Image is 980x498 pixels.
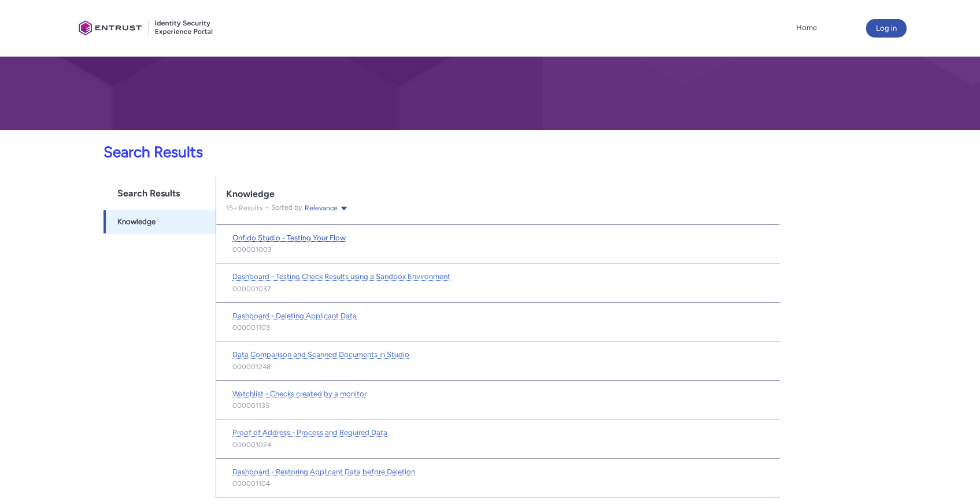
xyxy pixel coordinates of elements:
iframe: Qualified Messenger [774,231,980,498]
h1: Search Results [103,177,216,210]
span: Dashboard - Restoring Applicant Data before Deletion [232,467,415,476]
a: Home [793,19,820,36]
p: Search Results [7,141,780,163]
lightning-formatted-text: 000001104 [232,478,270,489]
span: • [263,203,271,211]
lightning-formatted-text: 000001003 [232,244,272,255]
button: Log in [866,19,907,38]
lightning-formatted-text: 000001103 [232,322,270,333]
span: Dashboard - Deleting Applicant Data [232,311,357,320]
span: Proof of Address - Process and Required Data [232,428,387,437]
div: Sorted by [263,202,349,214]
div: Knowledge [226,188,770,200]
p: 15 + Results [226,203,263,213]
span: Watchlist - Checks created by a monitor [232,389,367,398]
span: Onfido Studio - Testing Your Flow [232,233,346,242]
span: Data Comparison and Scanned Documents in Studio [232,350,409,359]
lightning-formatted-text: 000001024 [232,440,271,450]
lightning-formatted-text: 000001037 [232,284,271,294]
a: Knowledge [103,210,216,234]
lightning-formatted-text: 000001135 [232,400,269,411]
button: Relevance [304,202,349,214]
lightning-formatted-text: 000001248 [232,362,271,372]
span: Dashboard - Testing Check Results using a Sandbox Environment [232,272,450,281]
span: Knowledge [117,216,156,228]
